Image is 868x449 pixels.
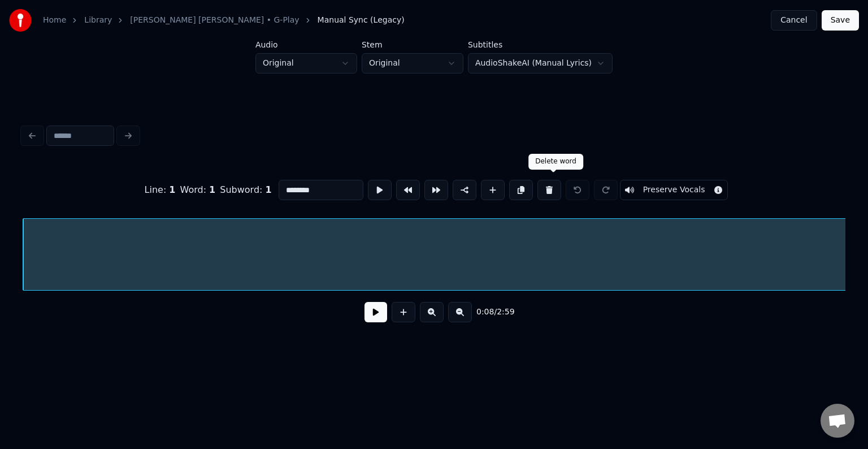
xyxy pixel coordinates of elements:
[145,183,176,197] div: Line :
[476,306,494,318] span: 0:08
[180,183,216,197] div: Word :
[318,15,405,26] span: Manual Sync (Legacy)
[535,157,576,166] div: Delete word
[220,183,271,197] div: Subword :
[84,15,112,26] a: Library
[169,184,175,195] span: 1
[255,41,357,49] label: Audio
[362,41,463,49] label: Stem
[209,184,215,195] span: 1
[771,10,817,31] button: Cancel
[620,180,728,200] button: Toggle
[266,184,272,195] span: 1
[43,15,66,26] a: Home
[497,306,514,318] span: 2:59
[43,15,405,26] nav: breadcrumb
[821,404,854,438] div: Open chat
[9,9,32,32] img: youka
[468,41,613,49] label: Subtitles
[130,15,299,26] a: [PERSON_NAME] [PERSON_NAME] • G-Play
[476,306,504,318] div: /
[822,10,859,31] button: Save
